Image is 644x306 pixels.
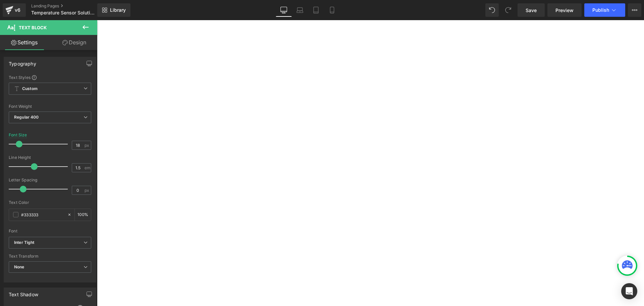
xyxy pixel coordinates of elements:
button: More [628,3,641,17]
span: Publish [592,7,609,13]
b: Regular 400 [14,115,39,120]
div: Font [9,229,91,233]
span: Preview [555,7,574,14]
a: Mobile [324,3,340,17]
span: em [85,166,90,170]
input: Color [21,211,64,218]
a: v6 [3,3,26,17]
a: New Library [97,3,130,17]
span: Text Block [19,25,47,30]
span: Temperature Sensor Solution โซลูชันเซ็นเซอร์วัดอุณหภูมิในยุค 5G [31,10,96,15]
div: Font Weight [9,104,91,109]
div: Text Transform [9,254,91,259]
a: Laptop [292,3,308,17]
div: Typography [9,57,36,67]
div: % [75,209,91,221]
div: Open Intercom Messenger [621,283,637,299]
button: Publish [584,3,625,17]
div: Text Shadow [9,288,38,297]
div: Text Styles [9,75,91,80]
div: Line Height [9,155,91,160]
span: Save [526,7,537,14]
button: Undo [485,3,499,17]
span: px [85,143,90,147]
i: Inter Tight [14,240,35,246]
b: None [14,264,24,269]
div: Text Color [9,200,91,205]
span: px [85,188,90,192]
div: Font Size [9,133,27,137]
a: Design [50,35,99,50]
div: Letter Spacing [9,178,91,182]
div: v6 [13,6,22,14]
a: Landing Pages [31,3,108,9]
button: Redo [501,3,515,17]
a: Tablet [308,3,324,17]
b: Custom [22,86,38,92]
a: Desktop [276,3,292,17]
a: Preview [547,3,582,17]
span: Library [110,7,126,13]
